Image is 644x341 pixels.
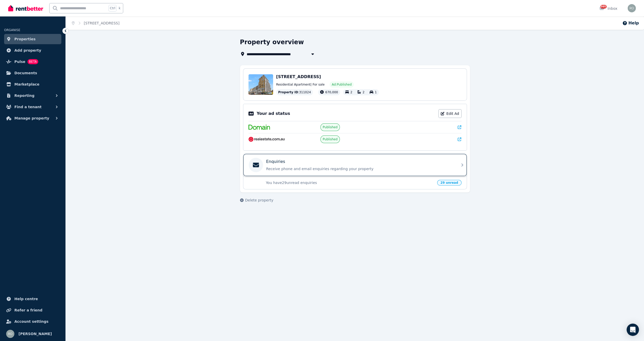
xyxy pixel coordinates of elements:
[84,21,120,25] a: [STREET_ADDRESS]
[14,59,25,65] span: Pulse
[4,316,61,327] a: Account settings
[325,90,338,94] span: 670,000
[375,90,377,94] span: 1
[248,137,285,142] img: RealEstate.com.au
[243,154,467,176] a: EnquiriesReceive phone and email enquiries regarding your property
[323,137,338,141] span: Published
[14,81,39,87] span: Marketplace
[437,180,462,186] span: 29 unread
[14,36,36,42] span: Properties
[4,68,61,78] a: Documents
[276,82,325,87] span: Residential Apartment | For sale
[245,198,273,203] span: Delete property
[278,90,298,94] span: Property ID
[266,166,452,171] p: Receive phone and email enquiries regarding your property
[276,74,321,79] span: [STREET_ADDRESS]
[119,6,120,10] span: k
[627,324,639,336] div: Open Intercom Messenger
[8,4,43,12] img: RentBetter
[14,93,34,99] span: Reporting
[4,34,61,44] a: Properties
[27,59,38,64] span: BETA
[257,110,290,117] p: Your ad status
[622,20,639,26] button: Help
[6,330,14,338] img: Roy
[66,16,126,30] nav: Breadcrumb
[4,113,61,123] button: Manage property
[276,89,313,95] div: : 311024
[4,28,20,32] span: ORGANISE
[438,109,462,118] a: Edit Ad
[628,4,636,12] img: Roy
[109,5,117,12] span: Ctrl
[4,294,61,304] a: Help centre
[266,180,434,185] p: You have 29 unread enquiries
[4,45,61,56] a: Add property
[599,6,617,11] div: Inbox
[4,305,61,315] a: Refer a friend
[14,70,37,76] span: Documents
[14,296,38,302] span: Help centre
[240,38,304,46] h1: Property overview
[4,90,61,101] button: Reporting
[332,82,351,87] span: Ad: Published
[14,318,49,325] span: Account settings
[350,90,352,94] span: 2
[18,331,52,337] span: [PERSON_NAME]
[4,79,61,89] a: Marketplace
[14,115,49,121] span: Manage property
[4,57,61,67] a: PulseBETA
[362,90,364,94] span: 2
[14,47,41,53] span: Add property
[4,102,61,112] button: Find a tenant
[600,5,607,8] span: 995
[266,159,285,165] p: Enquiries
[248,125,270,130] img: Domain.com.au
[14,104,42,110] span: Find a tenant
[14,307,42,313] span: Refer a friend
[240,198,273,203] button: Delete property
[323,125,338,129] span: Published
